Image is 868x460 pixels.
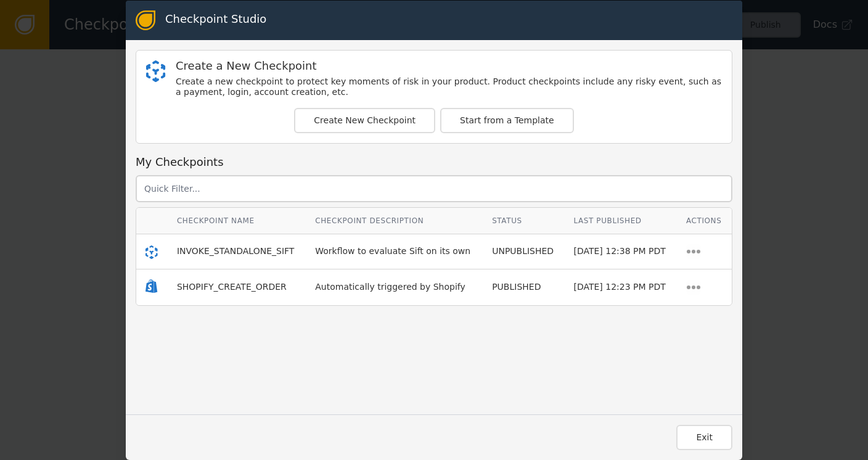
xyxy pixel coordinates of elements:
[306,208,483,234] th: Checkpoint Description
[315,246,470,256] span: Workflow to evaluate Sift on its own
[294,108,435,133] button: Create New Checkpoint
[573,281,668,294] div: [DATE] 12:23 PM PDT
[165,10,266,30] div: Checkpoint Studio
[136,154,732,170] div: My Checkpoints
[176,76,722,98] div: Create a new checkpoint to protect key moments of risk in your product. Product checkpoints inclu...
[440,108,574,133] button: Start from a Template
[177,246,295,256] span: INVOKE_STANDALONE_SIFT
[315,282,465,292] span: Automatically triggered by Shopify
[676,425,732,450] button: Exit
[677,208,732,234] th: Actions
[136,175,732,202] input: Quick Filter...
[492,281,555,294] div: PUBLISHED
[564,208,677,234] th: Last Published
[177,282,287,292] span: SHOPIFY_CREATE_ORDER
[483,208,564,234] th: Status
[492,245,555,258] div: UNPUBLISHED
[176,60,722,72] div: Create a New Checkpoint
[573,245,668,258] div: [DATE] 12:38 PM PDT
[168,208,306,234] th: Checkpoint Name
